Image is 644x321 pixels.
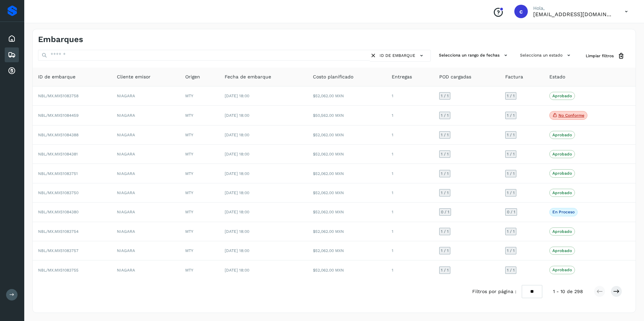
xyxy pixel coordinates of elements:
span: 1 / 1 [441,229,449,234]
span: 1 / 1 [441,94,449,98]
td: 1 [386,203,434,222]
span: 1 / 1 [507,113,515,117]
span: [DATE] 18:00 [225,133,249,137]
span: NBL/MX.MX51083750 [38,190,78,195]
p: Aprobado [552,267,572,272]
td: MTY [180,164,219,183]
td: 1 [386,145,434,164]
td: $52,062.00 MXN [308,86,386,106]
p: Aprobado [552,152,572,156]
div: Cuentas por cobrar [5,64,19,78]
span: NBL/MX.MX51083751 [38,171,78,176]
span: Costo planificado [313,73,353,80]
td: MTY [180,203,219,222]
td: MTY [180,241,219,260]
td: $52,062.00 MXN [308,203,386,222]
h4: Embarques [38,35,83,44]
span: 1 / 1 [507,229,515,234]
span: 1 / 1 [507,191,515,195]
span: [DATE] 18:00 [225,171,249,176]
td: 1 [386,260,434,279]
td: $52,062.00 MXN [308,145,386,164]
span: NBL/MX.MX51084380 [38,210,78,214]
span: [DATE] 18:00 [225,210,249,214]
span: NBL/MX.MX51084381 [38,152,78,156]
span: 1 / 1 [441,191,449,195]
td: $52,062.00 MXN [308,126,386,145]
span: NBL/MX.MX51083758 [38,94,78,98]
span: 1 / 1 [507,268,515,272]
span: 0 / 1 [441,210,449,214]
td: $52,062.00 MXN [308,222,386,241]
span: Cliente emisor [117,73,151,80]
td: MTY [180,145,219,164]
span: [DATE] 18:00 [225,190,249,195]
div: Inicio [5,31,19,46]
td: MTY [180,86,219,106]
span: Filtros por página : [472,288,516,295]
td: NIAGARA [111,222,180,241]
span: Entregas [392,73,412,80]
td: 1 [386,222,434,241]
td: NIAGARA [111,241,180,260]
td: 1 [386,86,434,106]
p: Aprobado [552,248,572,253]
span: 1 / 1 [507,94,515,98]
td: 1 [386,126,434,145]
td: MTY [180,260,219,279]
td: MTY [180,222,219,241]
span: 1 / 1 [441,172,449,176]
span: Factura [505,73,523,80]
span: 1 / 1 [507,133,515,137]
span: ID de embarque [38,73,75,80]
p: Aprobado [552,229,572,234]
span: [DATE] 18:00 [225,248,249,253]
span: Estado [549,73,565,80]
td: 1 [386,241,434,260]
p: Hola, [533,5,614,11]
span: [DATE] 18:00 [225,152,249,156]
button: Limpiar filtros [580,50,630,62]
span: 1 / 1 [441,249,449,253]
span: [DATE] 18:00 [225,268,249,273]
td: MTY [180,183,219,203]
p: cuentasxcobrar@readysolutions.com.mx [533,11,614,17]
button: Selecciona un estado [517,50,575,61]
td: 1 [386,106,434,126]
div: Embarques [5,47,19,62]
span: 1 / 1 [441,152,449,156]
span: Origen [185,73,200,80]
button: Selecciona un rango de fechas [436,50,512,61]
td: 1 [386,183,434,203]
span: 1 / 1 [441,268,449,272]
button: ID de embarque [377,50,428,61]
span: 1 / 1 [441,133,449,137]
span: Limpiar filtros [586,53,614,59]
span: 1 / 1 [507,152,515,156]
span: 0 / 1 [507,210,515,214]
td: $52,062.00 MXN [308,183,386,203]
td: NIAGARA [111,164,180,183]
td: $52,062.00 MXN [308,260,386,279]
span: 1 / 1 [507,172,515,176]
td: 1 [386,164,434,183]
p: Aprobado [552,94,572,98]
span: NBL/MX.MX51083754 [38,229,78,234]
p: No conforme [558,113,584,118]
td: $52,062.00 MXN [308,164,386,183]
p: Aprobado [552,133,572,137]
td: MTY [180,126,219,145]
td: NIAGARA [111,203,180,222]
td: $50,562.00 MXN [308,106,386,126]
span: ID de embarque [380,52,415,59]
span: 1 / 1 [441,113,449,117]
span: 1 / 1 [507,249,515,253]
span: [DATE] 18:00 [225,113,249,118]
span: NBL/MX.MX51083755 [38,268,78,273]
td: NIAGARA [111,126,180,145]
td: $52,062.00 MXN [308,241,386,260]
span: NBL/MX.MX51084388 [38,133,78,137]
td: MTY [180,106,219,126]
td: NIAGARA [111,183,180,203]
span: 1 - 10 de 298 [553,288,583,295]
